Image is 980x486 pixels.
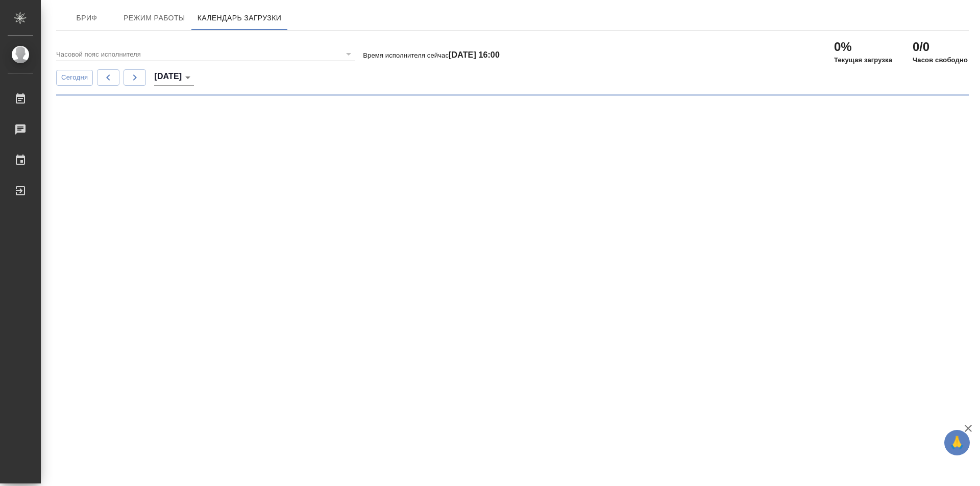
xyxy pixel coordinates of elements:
span: Сегодня [61,72,88,84]
h4: [DATE] 16:00 [449,50,500,59]
button: Сегодня [56,70,93,86]
span: Бриф [62,12,111,24]
button: 🙏 [944,430,970,455]
h2: 0/0 [913,39,968,55]
p: Текущая загрузка [834,55,892,65]
h2: 0% [834,39,892,55]
div: [DATE] [154,69,194,86]
p: Время исполнителя сейчас [363,52,500,59]
span: Календарь загрузки [198,12,282,24]
span: 🙏 [948,432,966,453]
p: Часов свободно [913,55,968,65]
span: Режим работы [124,12,185,24]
